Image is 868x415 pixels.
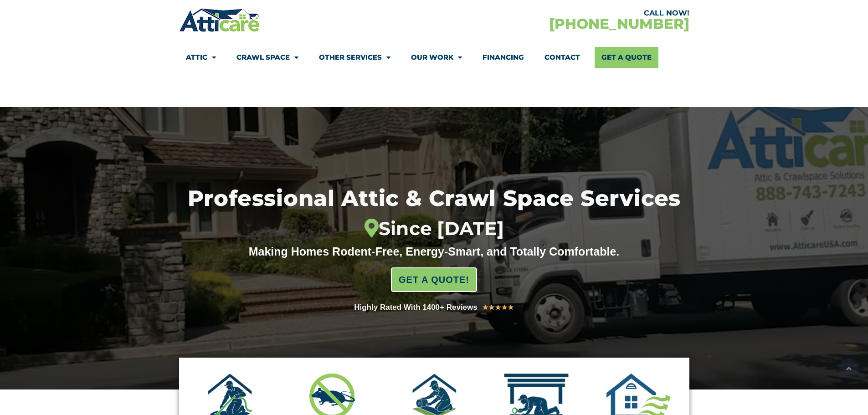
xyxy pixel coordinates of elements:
[482,302,488,313] i: ★
[186,47,216,68] a: Attic
[236,47,298,68] a: Crawl Space
[482,302,514,313] div: 5/5
[319,47,390,68] a: Other Services
[508,302,514,313] i: ★
[595,47,658,68] a: Get A Quote
[186,47,683,68] nav: Menu
[137,218,731,240] div: Since [DATE]
[488,302,495,313] i: ★
[544,47,580,68] a: Contact
[137,188,731,240] h1: Professional Attic & Crawl Space Services
[231,245,637,258] div: Making Homes Rodent-Free, Energy-Smart, and Totally Comfortable.
[399,271,469,289] span: GET A QUOTE!
[483,47,524,68] a: Financing
[501,302,508,313] i: ★
[434,10,689,17] div: CALL NOW!
[354,301,478,314] div: Highly Rated With 1400+ Reviews
[495,302,501,313] i: ★
[391,267,477,292] a: GET A QUOTE!
[411,47,462,68] a: Our Work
